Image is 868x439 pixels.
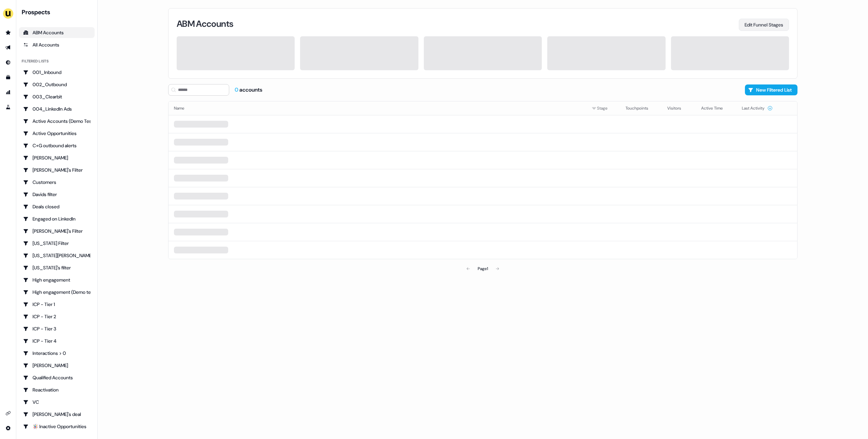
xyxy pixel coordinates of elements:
[19,238,95,249] a: Go to Georgia Filter
[745,84,797,95] button: New Filtered List
[235,86,262,94] div: accounts
[23,411,91,418] div: [PERSON_NAME]'s deal
[19,177,95,188] a: Go to Customers
[742,102,773,114] button: Last Activity
[19,287,95,298] a: Go to High engagement (Demo testing)
[3,408,14,419] a: Go to integrations
[3,87,14,98] a: Go to attribution
[701,102,731,114] button: Active Time
[23,29,91,36] div: ABM Accounts
[19,79,95,90] a: Go to 002_Outbound
[23,93,91,100] div: 003_Clearbit
[3,42,14,53] a: Go to outbound experience
[3,27,14,38] a: Go to prospects
[19,421,95,432] a: Go to 🪅 Inactive Opportunities
[23,399,91,405] div: VC
[23,362,91,369] div: [PERSON_NAME]
[19,213,95,224] a: Go to Engaged on LinkedIn
[23,252,91,259] div: [US_STATE][PERSON_NAME]
[19,152,95,163] a: Go to Charlotte Stone
[19,128,95,139] a: Go to Active Opportunities
[19,116,95,127] a: Go to Active Accounts (Demo Test)
[23,179,91,186] div: Customers
[19,384,95,395] a: Go to Reactivation
[169,101,586,115] th: Name
[19,250,95,261] a: Go to Georgia Slack
[23,264,91,271] div: [US_STATE]'s filter
[3,57,14,68] a: Go to Inbound
[19,39,95,50] a: All accounts
[23,240,91,247] div: [US_STATE] Filter
[19,165,95,175] a: Go to Charlotte's Filter
[19,348,95,359] a: Go to Interactions > 0
[19,201,95,212] a: Go to Deals closed
[667,102,689,114] button: Visitors
[23,228,91,234] div: [PERSON_NAME]'s Filter
[22,8,95,16] div: Prospects
[23,167,91,173] div: [PERSON_NAME]'s Filter
[23,374,91,381] div: Qualified Accounts
[23,313,91,320] div: ICP - Tier 2
[478,265,488,272] div: Page 1
[23,142,91,149] div: C+G outbound alerts
[23,301,91,308] div: ICP - Tier 1
[19,140,95,151] a: Go to C+G outbound alerts
[23,215,91,222] div: Engaged on LinkedIn
[23,81,91,88] div: 002_Outbound
[177,19,233,28] h3: ABM Accounts
[23,338,91,344] div: ICP - Tier 4
[23,69,91,76] div: 001_Inbound
[19,397,95,407] a: Go to VC
[739,19,789,31] button: Edit Funnel Stages
[23,154,91,161] div: [PERSON_NAME]
[19,27,95,38] a: ABM Accounts
[3,72,14,83] a: Go to templates
[23,118,91,125] div: Active Accounts (Demo Test)
[23,325,91,332] div: ICP - Tier 3
[235,86,239,93] span: 0
[19,336,95,346] a: Go to ICP - Tier 4
[19,299,95,310] a: Go to ICP - Tier 1
[23,106,91,112] div: 004_LinkedIn Ads
[23,203,91,210] div: Deals closed
[19,103,95,114] a: Go to 004_LinkedIn Ads
[23,350,91,357] div: Interactions > 0
[3,423,14,434] a: Go to integrations
[19,274,95,285] a: Go to High engagement
[19,372,95,383] a: Go to Qualified Accounts
[3,102,14,113] a: Go to experiments
[23,130,91,137] div: Active Opportunities
[22,58,48,64] div: Filtered lists
[23,276,91,283] div: High engagement
[23,386,91,393] div: Reactivation
[19,226,95,236] a: Go to Geneviève's Filter
[19,360,95,371] a: Go to JJ Deals
[592,105,615,112] div: Stage
[19,91,95,102] a: Go to 003_Clearbit
[23,423,91,430] div: 🪅 Inactive Opportunities
[19,323,95,334] a: Go to ICP - Tier 3
[19,189,95,200] a: Go to Davids filter
[19,262,95,273] a: Go to Georgia's filter
[626,102,656,114] button: Touchpoints
[19,67,95,78] a: Go to 001_Inbound
[23,191,91,198] div: Davids filter
[23,41,91,48] div: All Accounts
[19,311,95,322] a: Go to ICP - Tier 2
[23,289,91,295] div: High engagement (Demo testing)
[19,409,95,420] a: Go to yann's deal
